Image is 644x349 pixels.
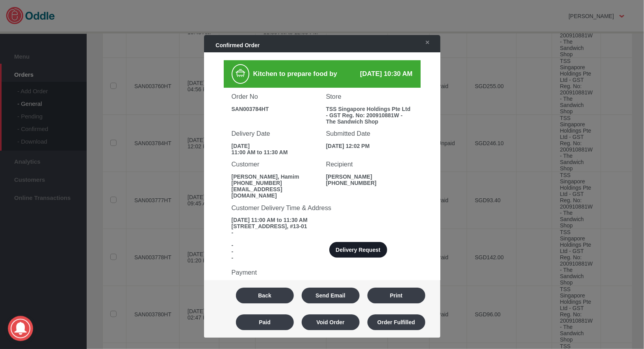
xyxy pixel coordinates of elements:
div: - [232,229,413,236]
div: TSS Singapore Holdings Pte Ltd - GST Reg. No: 200910881W - The Sandwich Shop [326,106,413,125]
h3: Delivery Date [232,130,318,137]
button: Order Fulfilled [367,314,425,330]
div: - [232,248,318,255]
div: [PERSON_NAME] [326,174,413,180]
a: ✕ [418,35,434,50]
h3: Customer [232,161,318,168]
div: Confirmed Order [208,38,414,52]
h3: Customer Delivery Time & Address [232,204,413,212]
div: 11:00 AM to 11:30 AM [232,149,318,155]
h3: Store [326,93,413,100]
div: [DATE] [232,143,318,149]
button: Delivery Request [329,242,387,258]
h3: Recipient [326,161,413,168]
img: cooking.png [234,67,247,79]
div: [EMAIL_ADDRESS][DOMAIN_NAME] [232,186,318,199]
button: Print [367,288,425,303]
button: Void Order [302,314,360,330]
div: [DATE] 10:30 AM [351,70,412,78]
div: [STREET_ADDRESS], #13-01 [232,223,413,229]
div: [PERSON_NAME], Hamim [232,174,318,180]
button: Send Email [302,288,360,303]
div: [PHONE_NUMBER] [326,180,413,186]
div: - [232,242,318,248]
div: [PHONE_NUMBER] [232,180,318,186]
div: [DATE] 12:02 PM [326,143,413,149]
h3: Payment [232,269,413,276]
div: SAN003784HT [232,106,318,112]
button: Paid [236,314,294,330]
button: Back [236,288,294,303]
div: [DATE] 11:00 AM to 11:30 AM [232,217,413,223]
div: Kitchen to prepare food by [249,64,352,84]
h3: Submitted Date [326,130,413,137]
div: - [232,255,318,261]
h3: Order No [232,93,318,100]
